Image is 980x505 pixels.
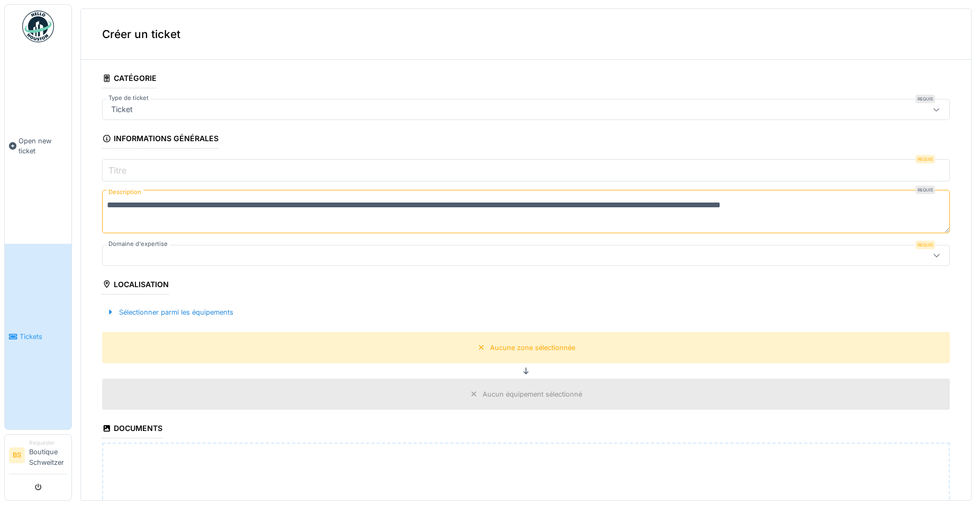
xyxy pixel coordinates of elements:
[107,104,137,115] div: Ticket
[29,439,67,447] div: Requester
[5,48,71,244] a: Open new ticket
[106,94,151,103] label: Type de ticket
[20,332,67,342] span: Tickets
[106,164,129,177] label: Titre
[9,439,67,474] a: BS RequesterBoutique Schweitzer
[19,136,67,156] span: Open new ticket
[490,343,575,353] div: Aucune zone sélectionnée
[915,186,935,194] div: Requis
[915,241,935,249] div: Requis
[102,277,169,295] div: Localisation
[22,11,54,42] img: Badge_color-CXgf-gQk.svg
[106,240,170,249] label: Domaine d'expertise
[102,131,219,149] div: Informations générales
[915,95,935,103] div: Requis
[29,439,67,472] li: Boutique Schweitzer
[5,244,71,429] a: Tickets
[483,389,582,399] div: Aucun équipement sélectionné
[102,305,238,319] div: Sélectionner parmi les équipements
[106,186,143,199] label: Description
[81,9,971,60] div: Créer un ticket
[102,420,162,438] div: Documents
[915,155,935,163] div: Requis
[9,447,25,463] li: BS
[102,70,157,88] div: Catégorie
